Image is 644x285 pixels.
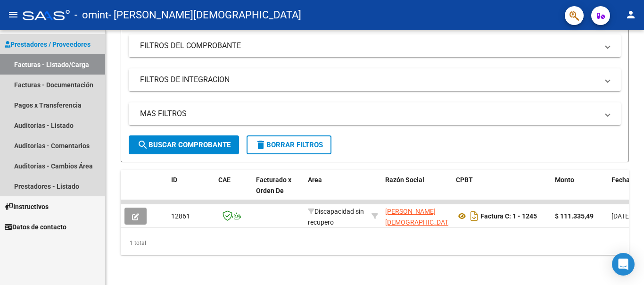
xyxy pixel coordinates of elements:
[167,170,215,211] datatable-header-cell: ID
[108,5,301,25] span: - [PERSON_NAME][DEMOGRAPHIC_DATA]
[385,176,424,184] span: Razón Social
[385,208,454,226] span: [PERSON_NAME][DEMOGRAPHIC_DATA]
[385,206,448,226] div: 27326364458
[452,170,551,211] datatable-header-cell: CPBT
[129,68,621,91] mat-expansion-panel-header: FILTROS DE INTEGRACION
[218,176,231,184] span: CAE
[555,176,574,184] span: Monto
[381,170,452,211] datatable-header-cell: Razón Social
[480,212,537,220] strong: Factura C: 1 - 1245
[5,222,66,232] span: Datos de contacto
[255,139,266,151] mat-icon: delete
[612,253,635,276] div: Open Intercom Messenger
[129,34,621,57] mat-expansion-panel-header: FILTROS DEL COMPROBANTE
[551,170,608,211] datatable-header-cell: Monto
[5,39,91,50] span: Prestadores / Proveedores
[555,212,594,220] strong: $ 111.335,49
[308,176,322,184] span: Area
[308,208,364,226] span: Discapacidad sin recupero
[456,176,473,184] span: CPBT
[256,176,291,194] span: Facturado x Orden De
[255,141,323,149] span: Borrar Filtros
[140,41,598,51] mat-panel-title: FILTROS DEL COMPROBANTE
[129,135,239,154] button: Buscar Comprobante
[140,109,598,119] mat-panel-title: MAS FILTROS
[247,135,331,154] button: Borrar Filtros
[611,212,631,220] span: [DATE]
[8,9,19,20] mat-icon: menu
[129,102,621,125] mat-expansion-panel-header: MAS FILTROS
[74,5,108,25] span: - omint
[5,201,49,212] span: Instructivos
[215,170,252,211] datatable-header-cell: CAE
[140,75,598,85] mat-panel-title: FILTROS DE INTEGRACION
[171,212,190,220] span: 12861
[171,176,177,184] span: ID
[121,231,629,255] div: 1 total
[625,9,636,20] mat-icon: person
[304,170,368,211] datatable-header-cell: Area
[468,209,480,224] i: Descargar documento
[252,170,304,211] datatable-header-cell: Facturado x Orden De
[137,139,149,151] mat-icon: search
[137,141,231,149] span: Buscar Comprobante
